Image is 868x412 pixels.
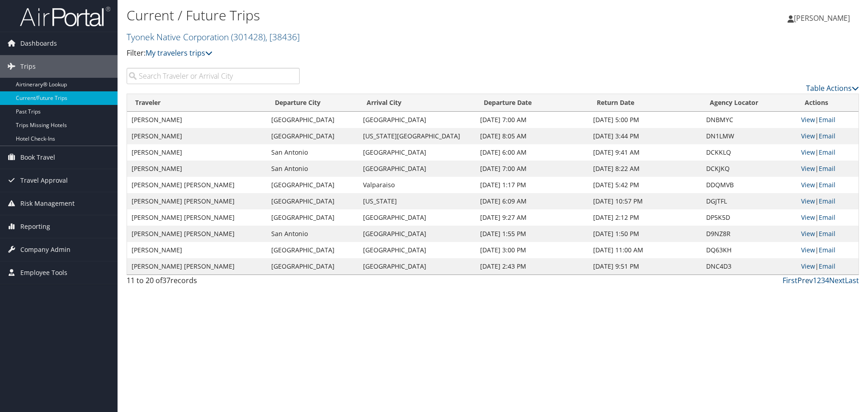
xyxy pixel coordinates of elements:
[359,94,476,112] th: Arrival City: activate to sort column ascending
[267,128,358,144] td: [GEOGRAPHIC_DATA]
[845,275,859,285] a: Last
[20,55,36,78] span: Trips
[813,275,817,285] a: 1
[783,275,797,285] a: First
[476,209,589,226] td: [DATE] 9:27 AM
[797,112,859,128] td: |
[589,128,702,144] td: [DATE] 3:44 PM
[20,192,75,215] span: Risk Management
[359,193,476,209] td: [US_STATE]
[589,161,702,177] td: [DATE] 8:22 AM
[127,177,267,193] td: [PERSON_NAME] [PERSON_NAME]
[359,242,476,258] td: [GEOGRAPHIC_DATA]
[267,177,358,193] td: [GEOGRAPHIC_DATA]
[589,226,702,242] td: [DATE] 1:50 PM
[806,83,859,93] a: Table Actions
[702,144,797,161] td: DCKKLQ
[359,177,476,193] td: Valparaiso
[702,258,797,275] td: DNC4D3
[359,128,476,144] td: [US_STATE][GEOGRAPHIC_DATA]
[819,132,835,140] a: Email
[20,169,68,192] span: Travel Approval
[702,242,797,258] td: DQ63KH
[127,258,267,275] td: [PERSON_NAME] [PERSON_NAME]
[819,115,835,124] a: Email
[127,94,267,112] th: Traveler: activate to sort column descending
[788,5,859,32] a: [PERSON_NAME]
[127,226,267,242] td: [PERSON_NAME] [PERSON_NAME]
[794,13,850,23] span: [PERSON_NAME]
[819,197,835,205] a: Email
[819,262,835,270] a: Email
[267,258,358,275] td: [GEOGRAPHIC_DATA]
[702,161,797,177] td: DCKJKQ
[265,31,300,43] span: , [ 38436 ]
[267,242,358,258] td: [GEOGRAPHIC_DATA]
[702,94,797,112] th: Agency Locator: activate to sort column ascending
[476,177,589,193] td: [DATE] 1:17 PM
[702,177,797,193] td: DDQMVB
[589,193,702,209] td: [DATE] 10:57 PM
[702,193,797,209] td: DGJTFL
[819,180,835,189] a: Email
[20,261,67,284] span: Employee Tools
[797,161,859,177] td: |
[127,193,267,209] td: [PERSON_NAME] [PERSON_NAME]
[797,226,859,242] td: |
[801,246,815,254] a: View
[476,242,589,258] td: [DATE] 3:00 PM
[589,177,702,193] td: [DATE] 5:42 PM
[821,275,825,285] a: 3
[801,132,815,140] a: View
[797,193,859,209] td: |
[819,164,835,173] a: Email
[797,177,859,193] td: |
[589,94,702,112] th: Return Date: activate to sort column ascending
[146,48,212,58] a: My travelers trips
[267,144,358,161] td: San Antonio
[801,262,815,270] a: View
[359,258,476,275] td: [GEOGRAPHIC_DATA]
[589,209,702,226] td: [DATE] 2:12 PM
[267,112,358,128] td: [GEOGRAPHIC_DATA]
[359,226,476,242] td: [GEOGRAPHIC_DATA]
[476,112,589,128] td: [DATE] 7:00 AM
[819,213,835,222] a: Email
[127,128,267,144] td: [PERSON_NAME]
[267,161,358,177] td: San Antonio
[589,112,702,128] td: [DATE] 5:00 PM
[589,242,702,258] td: [DATE] 11:00 AM
[476,94,589,112] th: Departure Date: activate to sort column ascending
[476,258,589,275] td: [DATE] 2:43 PM
[797,242,859,258] td: |
[702,112,797,128] td: DNBMYC
[797,258,859,275] td: |
[801,180,815,189] a: View
[267,94,358,112] th: Departure City: activate to sort column ascending
[476,193,589,209] td: [DATE] 6:09 AM
[829,275,845,285] a: Next
[476,128,589,144] td: [DATE] 8:05 AM
[817,275,821,285] a: 2
[702,128,797,144] td: DN1LMW
[801,115,815,124] a: View
[801,229,815,238] a: View
[359,144,476,161] td: [GEOGRAPHIC_DATA]
[819,229,835,238] a: Email
[819,246,835,254] a: Email
[359,209,476,226] td: [GEOGRAPHIC_DATA]
[801,213,815,222] a: View
[20,146,55,169] span: Book Travel
[127,31,300,43] a: Tyonek Native Corporation
[267,226,358,242] td: San Antonio
[267,209,358,226] td: [GEOGRAPHIC_DATA]
[20,6,110,27] img: airportal-logo.png
[801,197,815,205] a: View
[819,148,835,156] a: Email
[359,161,476,177] td: [GEOGRAPHIC_DATA]
[589,258,702,275] td: [DATE] 9:51 PM
[797,275,813,285] a: Prev
[801,164,815,173] a: View
[801,148,815,156] a: View
[359,112,476,128] td: [GEOGRAPHIC_DATA]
